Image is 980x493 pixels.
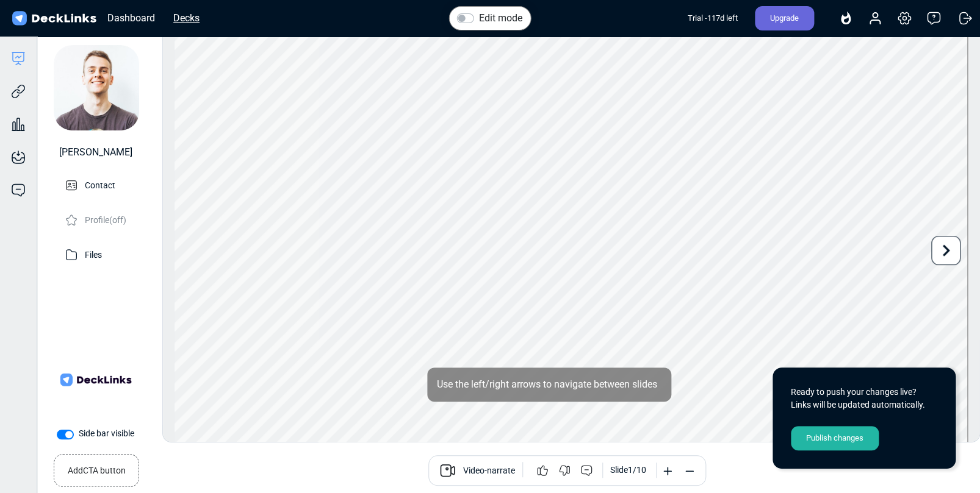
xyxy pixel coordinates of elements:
[59,145,132,160] div: [PERSON_NAME]
[10,10,98,27] img: DeckLinks
[479,11,522,26] label: Edit mode
[427,367,671,402] div: Use the left/right arrows to navigate between slides
[68,459,126,477] small: Add CTA button
[85,246,102,261] p: Files
[54,45,139,130] img: avatar
[791,426,879,450] div: Publish changes
[101,10,161,26] div: Dashboard
[85,211,126,227] p: Profile (off)
[79,427,134,440] label: Side bar visible
[791,386,937,411] div: Ready to push your changes live? Links will be updated automatically.
[53,337,139,422] img: Company Banner
[755,6,814,30] div: Upgrade
[463,464,515,479] span: Video-narrate
[85,177,115,192] p: Contact
[610,464,646,477] div: Slide 1 / 10
[688,6,738,30] div: Trial - 117 d left
[167,10,206,26] div: Decks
